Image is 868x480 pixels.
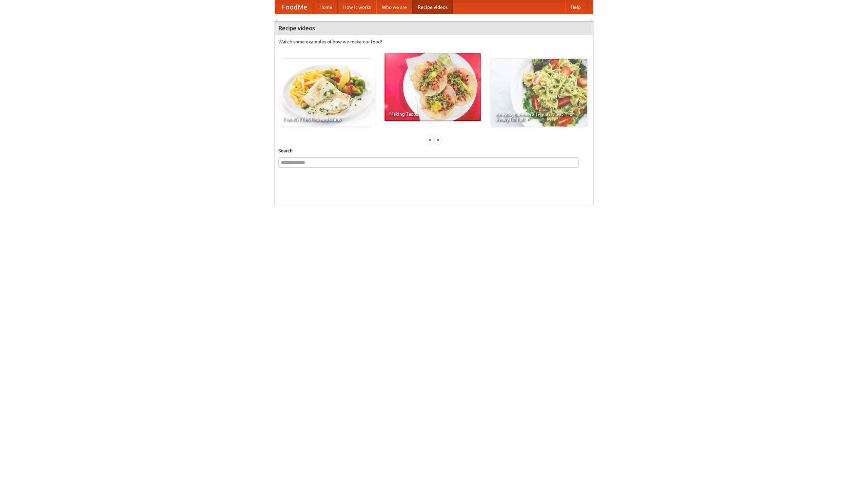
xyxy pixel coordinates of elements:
[278,38,590,45] p: Watch some examples of how we make our food!
[314,0,338,14] a: Home
[278,147,590,154] h5: Search
[427,135,433,144] div: «
[278,59,375,127] a: French Fries Fish and Chips
[338,0,376,14] a: How it works
[565,0,586,14] a: Help
[491,59,587,127] a: An Easy, Summery Tomato Pasta That's Ready for Fall
[435,135,441,144] div: »
[275,0,314,14] a: FoodMe
[376,0,412,14] a: Who we are
[283,117,370,122] span: French Fries Fish and Chips
[275,21,593,35] h4: Recipe videos
[412,0,453,14] a: Recipe videos
[384,53,481,121] a: Making Tacos
[389,112,476,116] span: Making Tacos
[496,112,583,122] span: An Easy, Summery Tomato Pasta That's Ready for Fall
